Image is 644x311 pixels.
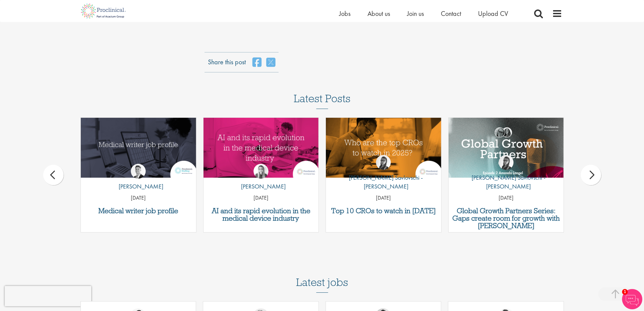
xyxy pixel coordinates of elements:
[81,118,196,178] a: Link to a post
[449,194,564,202] p: [DATE]
[131,164,146,179] img: George Watson
[622,289,628,295] span: 1
[367,9,390,18] a: About us
[253,57,261,67] a: share on facebook
[326,173,441,191] p: [PERSON_NAME] Savlovschi - [PERSON_NAME]
[376,155,391,170] img: Theodora Savlovschi - Wicks
[81,118,196,178] img: Medical writer job profile
[114,164,163,194] a: George Watson [PERSON_NAME]
[294,93,351,109] h3: Latest Posts
[326,118,441,178] img: Top 10 CROs 2025 | Proclinical
[5,286,91,306] iframe: reCAPTCHA
[407,9,424,18] a: Join us
[452,207,560,229] a: Global Growth Partners Series: Gaps create room for growth with [PERSON_NAME]
[449,173,564,191] p: [PERSON_NAME] Savlovschi - [PERSON_NAME]
[329,207,438,215] a: Top 10 CROs to watch in [DATE]
[208,57,246,62] label: Share this post
[449,118,564,178] a: Link to a post
[81,194,196,202] p: [DATE]
[207,207,315,222] a: AI and its rapid evolution in the medical device industry
[43,165,64,185] div: prev
[499,155,514,170] img: Theodora Savlovschi - Wicks
[204,118,319,178] img: AI and Its Impact on the Medical Device Industry | Proclinical
[296,260,348,293] h3: Latest jobs
[254,164,268,179] img: Hannah Burke
[204,194,319,202] p: [DATE]
[478,9,508,18] a: Upload CV
[326,194,441,202] p: [DATE]
[236,164,286,194] a: Hannah Burke [PERSON_NAME]
[204,118,319,178] a: Link to a post
[114,182,163,191] p: [PERSON_NAME]
[449,155,564,194] a: Theodora Savlovschi - Wicks [PERSON_NAME] Savlovschi - [PERSON_NAME]
[339,9,351,18] a: Jobs
[622,289,642,309] img: Chatbot
[84,207,193,215] a: Medical writer job profile
[236,182,286,191] p: [PERSON_NAME]
[326,118,441,178] a: Link to a post
[266,57,275,67] a: share on twitter
[326,155,441,194] a: Theodora Savlovschi - Wicks [PERSON_NAME] Savlovschi - [PERSON_NAME]
[441,9,461,18] a: Contact
[581,165,601,185] div: next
